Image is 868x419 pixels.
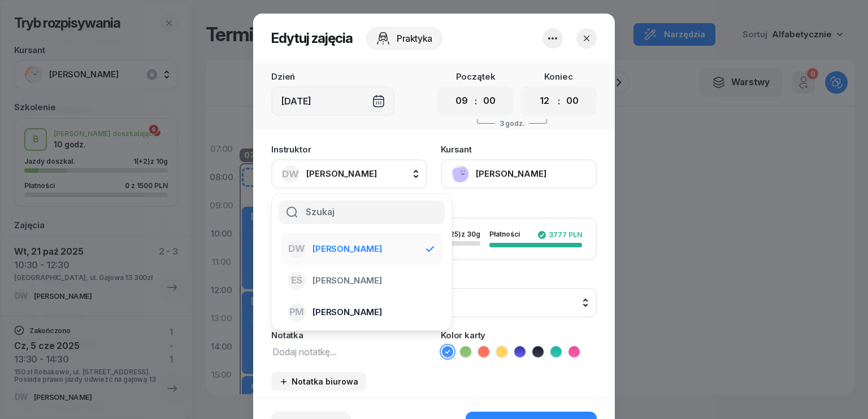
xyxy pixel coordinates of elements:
[289,307,305,317] span: PM
[313,273,382,288] span: [PERSON_NAME]
[558,94,560,108] div: :
[306,168,377,179] span: [PERSON_NAME]
[313,242,382,256] span: [PERSON_NAME]
[271,372,366,391] button: Notatka biurowa
[441,159,597,189] button: [PERSON_NAME]
[271,29,353,47] h2: Edytuj zajęcia
[313,305,382,320] span: [PERSON_NAME]
[282,169,299,179] span: DW
[288,244,305,254] span: DW
[475,94,477,108] div: :
[291,276,303,285] span: EŚ
[279,200,445,224] input: Szukaj
[271,159,427,189] button: DW[PERSON_NAME]
[279,377,358,386] div: Notatka biurowa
